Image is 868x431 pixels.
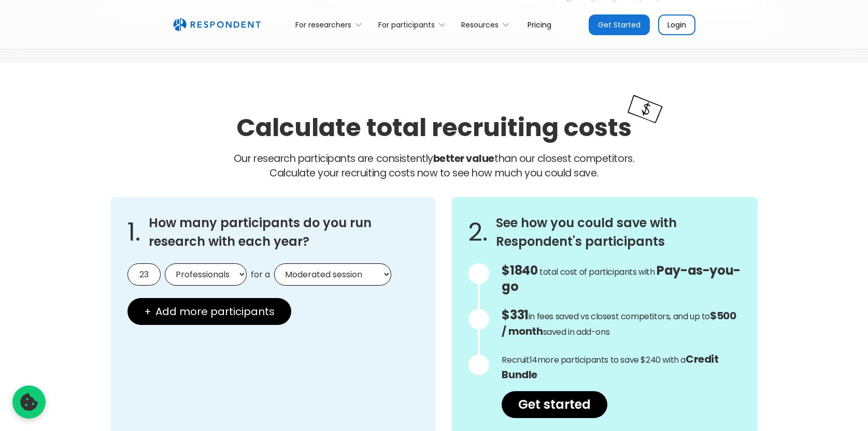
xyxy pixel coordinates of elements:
strong: better value [433,152,494,166]
div: For participants [378,20,435,30]
img: Untitled UI logotext [173,18,261,32]
span: 14 [530,354,537,366]
div: For researchers [295,20,351,30]
h2: Calculate total recruiting costs [236,110,632,145]
p: in fees saved vs closest competitors, and up to saved in add-ons [502,308,741,339]
span: Pay-as-you-go [502,262,740,295]
p: Recruit more participants to save $240 with a [502,352,741,383]
div: Resources [461,20,499,30]
span: 2. [468,227,488,237]
h3: See how you could save with Respondent's participants [496,214,741,251]
a: Pricing [519,12,560,37]
a: Get Started [589,14,650,35]
span: 1. [127,227,140,237]
a: Get started [502,391,607,418]
div: For researchers [290,12,372,37]
span: Calculate your recruiting costs now to see how much you could save. [269,166,599,180]
p: Our research participants are consistently than our closest competitors. [111,152,758,181]
h3: How many participants do you run research with each year? [149,214,419,251]
span: for a [251,270,270,280]
button: + Add more participants [127,298,291,325]
div: For participants [372,12,455,37]
span: total cost of participants with [539,266,655,278]
span: $1840 [502,262,537,279]
span: Add more participants [155,306,275,317]
span: $331 [502,306,528,323]
a: home [173,18,261,32]
span: + [144,306,151,317]
div: Resources [456,12,519,37]
a: Login [658,14,695,35]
